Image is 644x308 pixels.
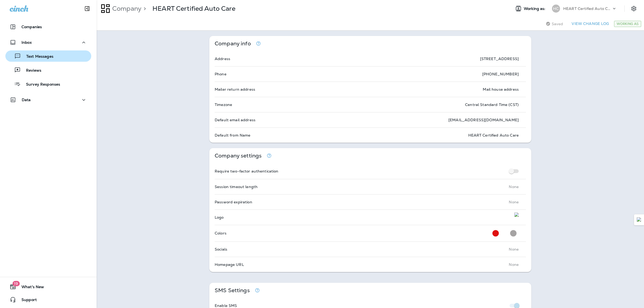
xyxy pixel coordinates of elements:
[215,262,244,267] p: Homepage URL
[215,200,252,204] p: Password expiration
[508,228,519,239] button: Secondary Color
[468,133,519,137] p: HEART Certified Auto Care
[509,185,519,189] p: None
[563,6,612,11] p: HEART Certified Auto Care
[12,281,20,286] span: 19
[16,285,44,291] span: What's New
[215,87,255,91] p: Mailer return address
[465,102,519,107] p: Central Standard Time (CST)
[5,64,91,76] button: Reviews
[514,212,519,222] img: logo.png
[141,5,146,13] p: >
[509,247,519,251] p: None
[21,25,42,29] p: Companies
[448,118,519,122] p: [EMAIL_ADDRESS][DOMAIN_NAME]
[614,21,641,27] div: Working As
[215,169,279,173] p: Require two-factor authentication
[490,228,501,239] button: Primary Color
[5,78,91,90] button: Survey Responses
[22,98,31,102] p: Data
[16,298,37,304] span: Support
[5,281,91,292] button: 19What's New
[215,215,224,219] p: Logo
[215,288,250,293] p: SMS Settings
[524,6,547,11] span: Working as:
[21,54,53,59] p: Text Messages
[637,217,642,222] img: Detect Auto
[215,57,230,61] p: Address
[5,37,91,48] button: Inbox
[215,185,258,189] p: Session timeout length
[215,153,262,158] p: Company settings
[215,118,255,122] p: Default email address
[21,82,60,87] p: Survey Responses
[215,102,232,107] p: Timezone
[215,41,251,46] p: Company info
[5,50,91,62] button: Text Messages
[152,5,236,13] p: HEART Certified Auto Care
[215,133,250,137] p: Default from Name
[215,247,227,251] p: Socials
[482,72,519,76] p: [PHONE_NUMBER]
[5,294,91,305] button: Support
[552,22,563,26] span: Saved
[5,94,91,105] button: Data
[21,40,32,45] p: Inbox
[552,5,560,13] div: HC
[509,262,519,267] p: None
[215,72,226,76] p: Phone
[80,3,95,14] button: Collapse Sidebar
[110,5,141,13] p: Company
[483,87,519,91] p: Mail house address
[21,68,41,73] p: Reviews
[480,57,519,61] p: [STREET_ADDRESS]
[5,21,91,32] button: Companies
[629,4,639,13] button: Settings
[215,303,237,308] p: Enable SMS
[569,20,611,28] button: View Change Log
[215,231,226,235] p: Colors
[509,200,519,204] p: None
